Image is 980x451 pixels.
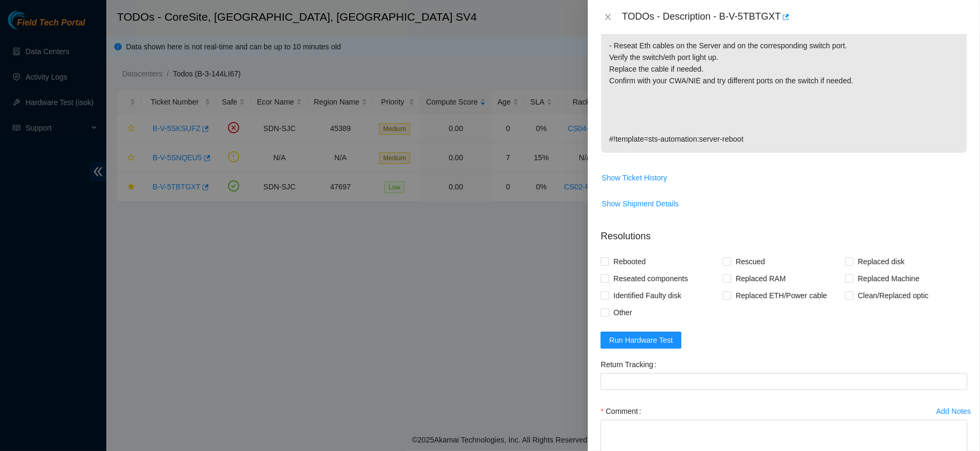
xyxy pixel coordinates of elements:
span: Identified Faulty disk [609,287,686,304]
button: Show Shipment Details [601,195,679,212]
span: close [604,13,612,21]
span: Run Hardware Test [609,334,673,346]
button: Show Ticket History [601,169,668,186]
div: Add Notes [936,407,971,415]
button: Close [601,12,615,22]
div: TODOs - Description - B-V-5TBTGXT [622,8,967,25]
label: Return Tracking [601,356,661,373]
span: Show Ticket History [602,172,667,184]
label: Comment [601,403,645,420]
p: Resolutions [601,221,967,244]
span: Replaced disk [854,253,909,270]
span: Show Shipment Details [602,198,679,210]
span: Clean/Replaced optic [854,287,933,304]
button: Add Notes [936,403,971,420]
span: Reseated components [609,270,692,287]
span: Replaced Machine [854,270,924,287]
span: Replaced ETH/Power cable [731,287,831,304]
span: Other [609,304,636,321]
input: Return Tracking [601,373,967,390]
span: Replaced RAM [731,270,790,287]
button: Run Hardware Test [601,332,681,349]
span: Rescued [731,253,769,270]
span: Rebooted [609,253,650,270]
